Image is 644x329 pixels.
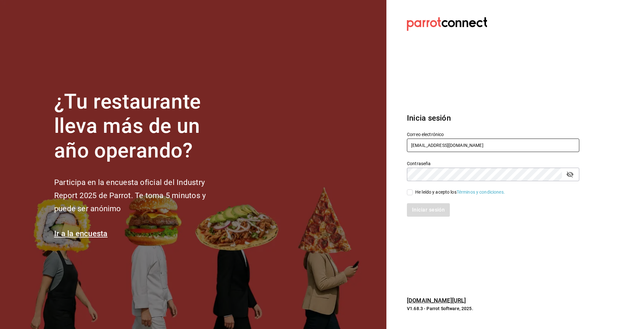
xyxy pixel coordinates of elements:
[54,176,227,215] h2: Participa en la encuesta oficial del Industry Report 2025 de Parrot. Te toma 5 minutos y puede se...
[415,189,505,196] div: He leído y acepto los
[407,305,579,312] p: V1.68.3 - Parrot Software, 2025.
[407,161,579,165] label: Contraseña
[407,132,579,136] label: Correo electrónico
[407,139,579,152] input: Ingresa tu correo electrónico
[407,112,579,124] h3: Inicia sesión
[457,189,505,195] a: Términos y condiciones.
[407,297,466,304] a: [DOMAIN_NAME][URL]
[54,229,108,238] a: Ir a la encuesta
[565,169,575,180] button: passwordField
[54,90,227,163] h1: ¿Tu restaurante lleva más de un año operando?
